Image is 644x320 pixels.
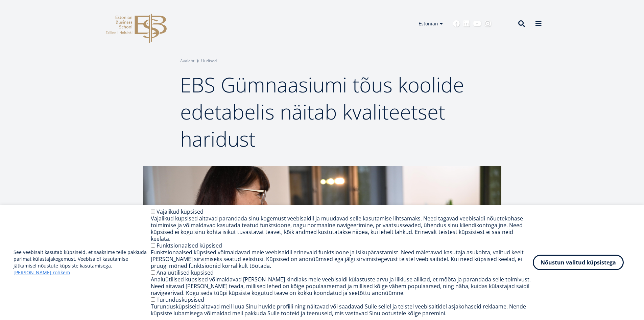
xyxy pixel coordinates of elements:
a: Avaleht [180,58,194,64]
div: Vajalikud küpsised aitavad parandada sinu kogemust veebisaidil ja muudavad selle kasutamise lihts... [151,215,533,242]
a: Linkedin [463,20,470,27]
div: Turundusküpsiseid aitavad meil luua Sinu huvide profiili ning näitavad või saadavad Sulle sellel ... [151,303,533,317]
label: Turundusküpsised [157,296,204,303]
a: Uudised [201,58,217,64]
div: Funktsionaalsed küpsised võimaldavad meie veebisaidil erinevaid funktsioone ja isikupärastamist. ... [151,249,533,269]
a: Facebook [453,20,460,27]
a: [PERSON_NAME] rohkem [14,269,70,276]
button: Nõustun valitud küpsistega [533,255,624,270]
p: See veebisait kasutab küpsiseid, et saaksime teile pakkuda parimat külastajakogemust. Veebisaidi ... [14,249,151,276]
label: Vajalikud küpsised [157,208,204,215]
span: EBS Gümnaasiumi tõus koolide edetabelis näitab kvaliteetset haridust [180,71,464,153]
div: Analüütilised küpsised võimaldavad [PERSON_NAME] kindlaks meie veebisaidi külastuste arvu ja liik... [151,276,533,296]
a: Youtube [473,20,481,27]
a: Instagram [484,20,491,27]
label: Funktsionaalsed küpsised [157,242,222,249]
label: Analüütilised küpsised [157,269,214,276]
